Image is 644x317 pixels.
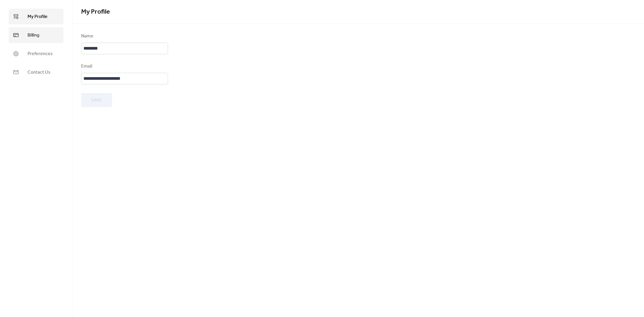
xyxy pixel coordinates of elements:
a: My Profile [9,9,63,24]
span: My Profile [28,13,48,20]
span: Contact Us [28,69,50,76]
a: Contact Us [9,64,63,80]
span: Preferences [28,50,53,57]
span: Billing [28,32,39,39]
div: Email [81,63,167,70]
a: Preferences [9,46,63,61]
a: Billing [9,27,63,43]
div: Name [81,33,167,40]
span: My Profile [81,6,110,18]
